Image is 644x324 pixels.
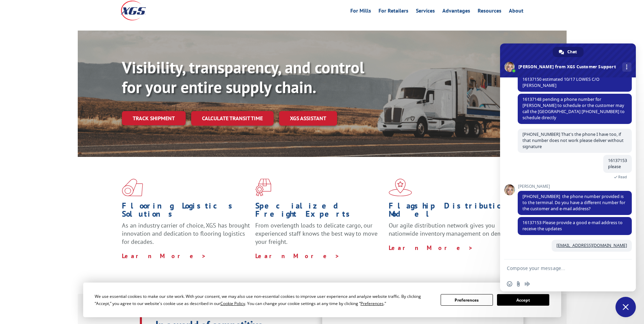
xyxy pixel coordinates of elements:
span: 16137153 Please provide a good e-mail address to receive the updates [522,220,623,232]
a: For Mills [350,8,371,16]
div: We use essential cookies to make our site work. With your consent, we may also use non-essential ... [95,293,433,307]
span: 16137153 please [608,158,627,169]
p: From overlength loads to delicate cargo, our experienced staff knows the best way to move your fr... [255,221,384,252]
a: For Retailers [379,8,408,16]
span: [PHONE_NUMBER] the phone number provided is to the terminal. Do you have a different number for t... [522,194,625,212]
button: Accept [497,294,549,306]
span: As an industry carrier of choice, XGS has brought innovation and dedication to flooring logistics... [122,221,250,246]
span: Insert an emoji [507,281,512,287]
span: [PHONE_NUMBER] That's the phone I have too, if that number does not work please deliver without s... [522,131,624,149]
a: Services [416,8,435,16]
a: Advantages [442,8,470,16]
span: Chat [567,47,577,57]
img: xgs-icon-total-supply-chain-intelligence-red [122,179,143,196]
span: Preferences [361,301,384,306]
a: [EMAIL_ADDRESS][DOMAIN_NAME] [556,242,627,248]
div: More channels [622,62,631,72]
a: Resources [478,8,501,16]
div: Chat [553,47,584,57]
div: Close chat [615,297,636,317]
span: Read [618,175,627,179]
a: Track shipment [122,111,186,125]
a: XGS ASSISTANT [279,111,337,126]
a: Learn More > [389,244,473,252]
h1: Flagship Distribution Model [389,202,517,221]
a: Calculate transit time [191,111,274,126]
button: Preferences [441,294,493,306]
a: Learn More > [122,252,206,260]
b: Visibility, transparency, and control for your entire supply chain. [122,57,364,97]
span: 16137148 pending a phone number for [PERSON_NAME] to schedule or the customer may call the [GEOGR... [522,96,625,121]
span: Cookie Policy [220,301,245,306]
a: About [509,8,523,16]
h1: Specialized Freight Experts [255,202,384,221]
span: [PERSON_NAME] [518,184,632,189]
span: Send a file [516,281,521,287]
div: Cookie Consent Prompt [83,283,561,317]
span: Audio message [525,281,530,287]
img: xgs-icon-focused-on-flooring-red [255,179,271,196]
textarea: Compose your message... [507,265,614,271]
img: xgs-icon-flagship-distribution-model-red [389,179,412,196]
span: Our agile distribution network gives you nationwide inventory management on demand. [389,221,514,237]
h1: Flooring Logistics Solutions [122,202,250,221]
a: Learn More > [255,252,340,260]
span: 16137150 estimated 10/17 LOWES C/O [PERSON_NAME] [522,76,600,88]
